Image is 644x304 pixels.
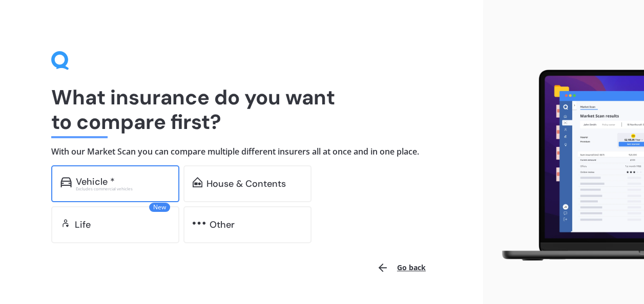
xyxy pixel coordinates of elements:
[193,177,202,187] img: home-and-contents.b802091223b8502ef2dd.svg
[210,220,235,230] div: Other
[76,187,170,191] div: Excludes commercial vehicles
[51,85,432,134] h1: What insurance do you want to compare first?
[491,66,644,266] img: laptop.webp
[51,146,432,157] h4: With our Market Scan you can compare multiple different insurers all at once and in one place.
[149,203,170,212] span: New
[60,177,72,187] img: car.f15378c7a67c060ca3f3.svg
[206,179,286,189] div: House & Contents
[60,218,71,228] img: life.f720d6a2d7cdcd3ad642.svg
[193,218,205,228] img: other.81dba5aafe580aa69f38.svg
[75,220,91,230] div: Life
[76,177,115,187] div: Vehicle *
[370,255,432,280] button: Go back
